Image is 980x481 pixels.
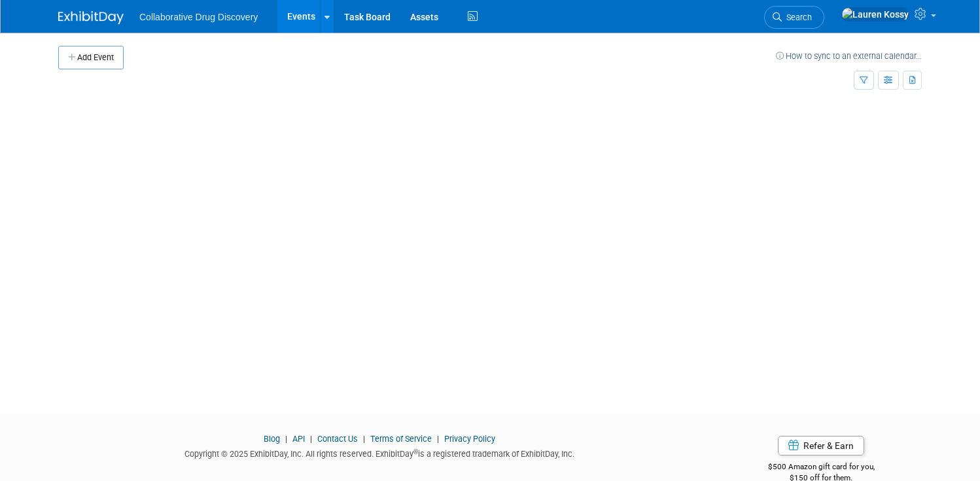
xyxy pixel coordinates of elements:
[841,7,909,22] img: Lauren Kossy
[434,434,442,444] span: |
[764,6,824,29] a: Search
[58,46,124,69] button: Add Event
[58,445,701,460] div: Copyright © 2025 ExhibitDay, Inc. All rights reserved. ExhibitDay is a registered trademark of Ex...
[778,436,864,455] a: Refer & Earn
[360,434,368,444] span: |
[782,12,812,22] span: Search
[413,448,418,455] sup: ®
[58,11,124,24] img: ExhibitDay
[139,12,258,22] span: Collaborative Drug Discovery
[444,434,495,444] a: Privacy Policy
[317,434,358,444] a: Contact Us
[292,434,305,444] a: API
[264,434,280,444] a: Blog
[282,434,290,444] span: |
[370,434,432,444] a: Terms of Service
[307,434,315,444] span: |
[776,51,922,61] a: How to sync to an external calendar...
